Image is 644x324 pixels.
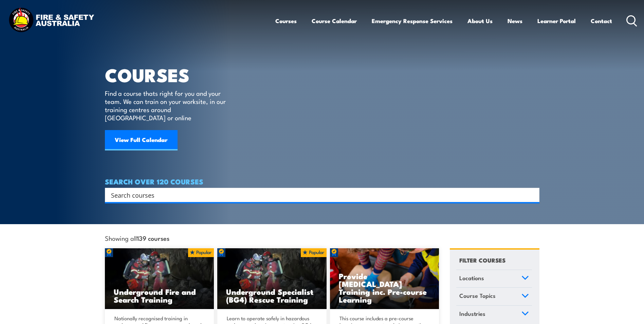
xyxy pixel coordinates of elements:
[312,12,357,30] a: Course Calendar
[105,89,229,122] p: Find a course thats right for you and your team. We can train on your worksite, in our training c...
[456,306,532,323] a: Industries
[275,12,297,30] a: Courses
[528,190,537,200] button: Search magnifier button
[508,12,522,30] a: News
[137,233,169,242] strong: 139 courses
[467,12,493,30] a: About Us
[112,190,526,200] form: Search form
[105,178,539,185] h4: SEARCH OVER 120 COURSES
[456,288,532,305] a: Course Topics
[217,248,327,309] a: Underground Specialist (BG4) Rescue Training
[459,273,484,283] span: Locations
[330,248,439,309] img: Low Voltage Rescue and Provide CPR
[456,270,532,288] a: Locations
[105,248,214,309] a: Underground Fire and Search Training
[105,248,214,309] img: Underground mine rescue
[459,291,496,300] span: Course Topics
[339,272,430,303] h3: Provide [MEDICAL_DATA] Training inc. Pre-course Learning
[591,12,612,30] a: Contact
[111,190,525,200] input: Search input
[330,248,439,309] a: Provide [MEDICAL_DATA] Training inc. Pre-course Learning
[372,12,453,30] a: Emergency Response Services
[114,288,205,303] h3: Underground Fire and Search Training
[459,309,485,318] span: Industries
[217,248,327,309] img: Underground mine rescue
[459,255,505,265] h4: FILTER COURSES
[105,67,236,83] h1: COURSES
[105,234,169,241] span: Showing all
[226,288,318,303] h3: Underground Specialist (BG4) Rescue Training
[537,12,576,30] a: Learner Portal
[105,130,178,150] a: View Full Calendar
